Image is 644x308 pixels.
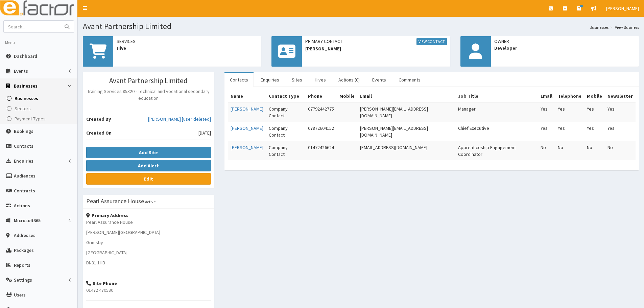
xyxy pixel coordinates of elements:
span: Users [14,292,26,298]
span: Packages [14,247,34,253]
span: Businesses [14,83,38,89]
span: Dashboard [14,53,37,59]
span: [PERSON_NAME] [305,45,447,52]
a: [PERSON_NAME] [231,125,263,131]
b: Edit [144,176,153,182]
span: Primary Contact [305,38,447,45]
th: Mobile [337,90,357,102]
p: [PERSON_NAME][GEOGRAPHIC_DATA] [86,229,211,236]
strong: Site Phone [86,280,117,286]
span: Bookings [14,128,33,134]
a: Payment Types [2,114,77,124]
b: Created On [86,130,112,136]
td: Yes [605,102,636,122]
span: Services [117,38,258,45]
td: Yes [605,122,636,141]
span: [DATE] [198,129,211,136]
span: Sectors [15,105,31,112]
a: Enquiries [255,73,285,87]
span: Addresses [14,232,35,238]
a: Businesses [2,93,77,103]
td: No [555,141,584,161]
span: Settings [14,277,32,283]
th: Job Title [455,90,538,102]
td: Yes [555,102,584,122]
a: Edit [86,173,211,185]
td: Yes [538,102,555,122]
td: Company Contact [266,141,305,161]
a: Sites [286,73,308,87]
strong: Primary Address [86,212,128,218]
span: Audiences [14,173,35,179]
a: Events [367,73,391,87]
th: Mobile [584,90,605,102]
input: Search... [4,21,61,32]
td: No [584,141,605,161]
p: Pearl Assurance House [86,219,211,226]
th: Telephone [555,90,584,102]
span: Hive [117,45,258,51]
th: Email [357,90,455,102]
p: [GEOGRAPHIC_DATA] [86,249,211,256]
th: Phone [305,90,337,102]
td: Yes [584,122,605,141]
td: Company Contact [266,102,305,122]
span: Contacts [14,143,33,149]
a: Contacts [224,73,254,87]
td: 07792442775 [305,102,337,122]
b: Created By [86,116,111,122]
a: [PERSON_NAME] [231,144,263,150]
p: Grimsby [86,239,211,246]
td: 07872604152 [305,122,337,141]
h1: Avant Partnership Limited [83,22,639,31]
td: [EMAIL_ADDRESS][DOMAIN_NAME] [357,141,455,161]
td: [PERSON_NAME][EMAIL_ADDRESS][DOMAIN_NAME] [357,122,455,141]
th: Newsletter [605,90,636,102]
span: Reports [14,262,30,268]
p: DN31 1HB [86,259,211,266]
a: Comments [393,73,426,87]
span: Actions [14,203,30,209]
a: [PERSON_NAME] [user deleted] [148,116,211,122]
span: Businesses [15,95,38,101]
li: View Business [609,24,639,30]
p: Training Services 85320 - Technical and vocational secondary education [86,88,211,101]
th: Email [538,90,555,102]
b: Add Alert [138,163,159,169]
p: 01472 470590 [86,287,211,293]
a: [PERSON_NAME] [231,106,263,112]
span: Contracts [14,188,35,194]
span: Enquiries [14,158,33,164]
a: Sectors [2,103,77,114]
span: Events [14,68,28,74]
h3: Avant Partnership Limited [86,77,211,85]
td: No [538,141,555,161]
td: Chief Executive [455,122,538,141]
span: Payment Types [15,116,46,122]
td: 01472426624 [305,141,337,161]
small: Active [145,199,156,204]
td: Yes [584,102,605,122]
button: Add Alert [86,160,211,171]
td: Manager [455,102,538,122]
td: [PERSON_NAME][EMAIL_ADDRESS][DOMAIN_NAME] [357,102,455,122]
a: Hives [309,73,331,87]
span: Owner [494,38,636,45]
td: Yes [555,122,584,141]
a: View Contact [416,38,447,45]
span: Developer [494,45,636,51]
td: Apprenticeship Engagement Coordinator [455,141,538,161]
a: Businesses [590,24,609,30]
td: Yes [538,122,555,141]
th: Contact Type [266,90,305,102]
span: [PERSON_NAME] [606,5,639,11]
span: Microsoft365 [14,217,41,223]
h3: Pearl Assurance House [86,198,144,204]
a: Actions (0) [333,73,365,87]
td: No [605,141,636,161]
th: Name [228,90,266,102]
b: Add Site [139,149,158,156]
td: Company Contact [266,122,305,141]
